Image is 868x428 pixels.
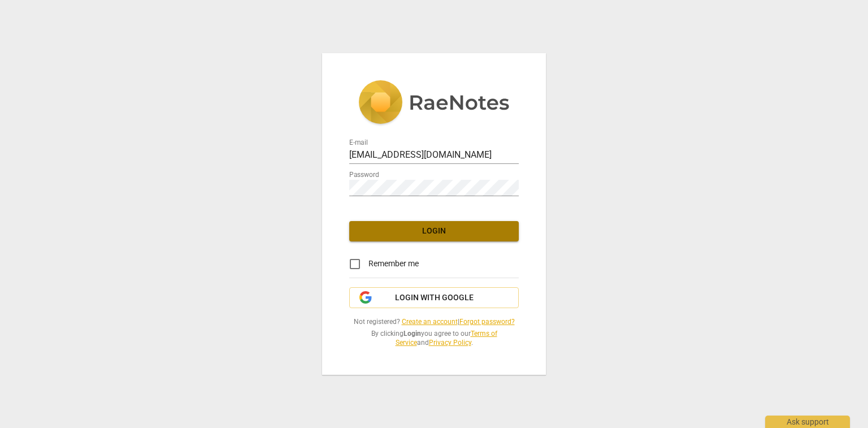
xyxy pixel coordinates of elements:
button: Login [349,221,519,241]
img: 5ac2273c67554f335776073100b6d88f.svg [358,80,510,127]
b: Login [403,330,421,338]
div: Ask support [765,416,850,428]
label: Password [349,171,379,178]
span: By clicking you agree to our and . [349,329,519,348]
a: Terms of Service [396,330,497,347]
label: E-mail [349,139,368,146]
span: Login [358,226,510,237]
span: Remember me [368,258,419,270]
a: Forgot password? [459,318,515,326]
a: Create an account [402,318,458,326]
span: Login with Google [395,292,474,304]
button: Login with Google [349,287,519,309]
span: Not registered? | [349,317,519,327]
a: Privacy Policy [429,339,471,347]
